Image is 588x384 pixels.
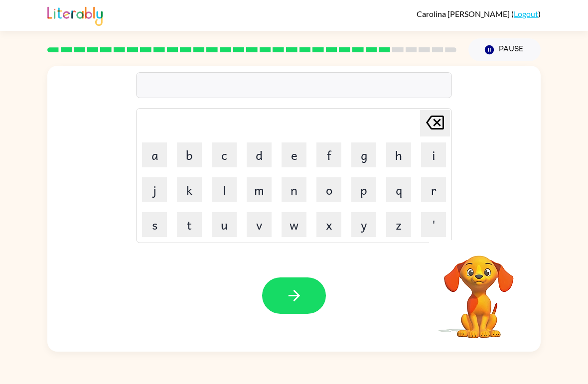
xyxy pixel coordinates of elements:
[282,142,306,167] button: e
[142,212,167,237] button: s
[386,142,411,167] button: h
[282,212,306,237] button: w
[468,38,541,61] button: Pause
[417,9,541,18] div: ( )
[316,142,341,167] button: f
[386,212,411,237] button: z
[177,142,202,167] button: b
[142,142,167,167] button: a
[386,177,411,202] button: q
[212,212,237,237] button: u
[351,177,376,202] button: p
[351,212,376,237] button: y
[142,177,167,202] button: j
[47,4,103,26] img: Literably
[177,212,202,237] button: t
[212,177,237,202] button: l
[247,142,272,167] button: d
[514,9,538,18] a: Logout
[429,240,529,340] video: Your browser must support playing .mp4 files to use Literably. Please try using another browser.
[421,212,446,237] button: '
[212,142,237,167] button: c
[247,212,272,237] button: v
[316,212,341,237] button: x
[351,142,376,167] button: g
[421,177,446,202] button: r
[177,177,202,202] button: k
[247,177,272,202] button: m
[421,142,446,167] button: i
[417,9,511,18] span: Carolina [PERSON_NAME]
[316,177,341,202] button: o
[282,177,306,202] button: n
